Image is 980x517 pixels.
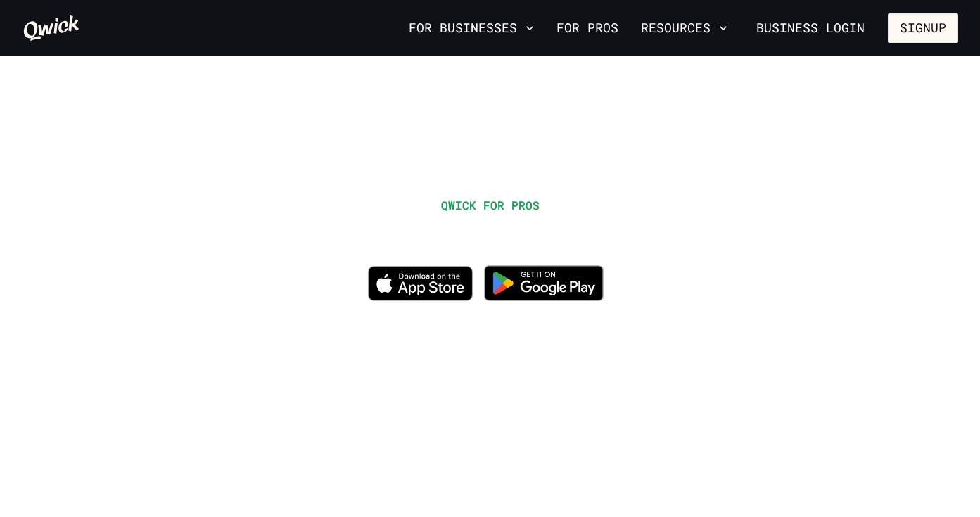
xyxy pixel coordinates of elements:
[551,16,624,40] a: For Pros
[441,198,540,212] span: QWICK FOR PROS
[744,13,877,43] a: Business Login
[403,16,540,40] button: For Businesses
[368,289,473,304] a: Download on the App Store
[177,219,803,251] h1: WORK IN HOSPITALITY, WHENEVER YOU WANT.
[476,257,612,309] img: Get it on Google Play
[888,13,958,43] button: Signup
[635,16,733,40] button: Resources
